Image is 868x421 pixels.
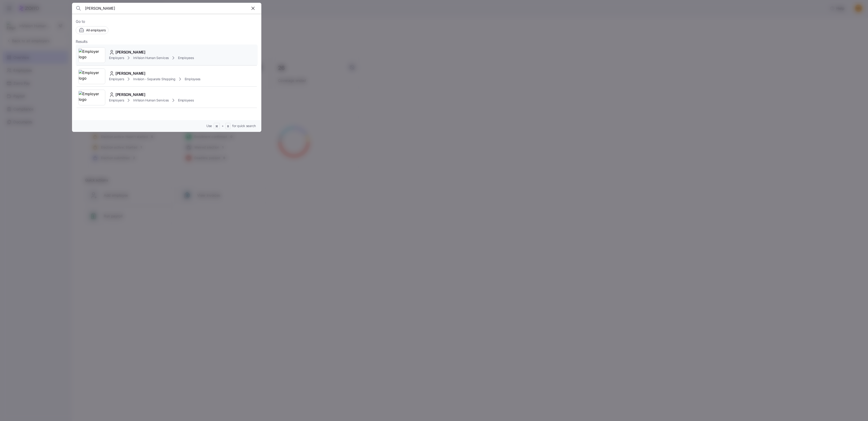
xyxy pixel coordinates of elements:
button: All employers [76,26,108,34]
span: B [227,125,229,128]
span: InVision Human Services [133,56,169,60]
span: Employers [109,98,124,103]
span: ⌘ [215,125,218,128]
img: Employer logo [79,70,105,83]
span: All employers [86,28,105,33]
span: [PERSON_NAME] [115,71,145,76]
span: Employees [178,98,194,103]
img: Employer logo [79,49,105,62]
span: Employers [109,56,124,60]
span: Use [206,124,212,128]
span: Results [76,39,87,44]
span: InVision Human Services [133,98,169,103]
span: Invision - Separate Shopping [133,77,175,81]
span: Employees [178,56,194,60]
span: + [222,124,224,128]
span: [PERSON_NAME] [115,49,145,55]
span: Employers [109,77,124,81]
span: for quick search [232,124,256,128]
span: Go to [76,19,258,24]
span: Employees [185,77,200,81]
span: [PERSON_NAME] [115,92,145,98]
img: Employer logo [79,91,105,104]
